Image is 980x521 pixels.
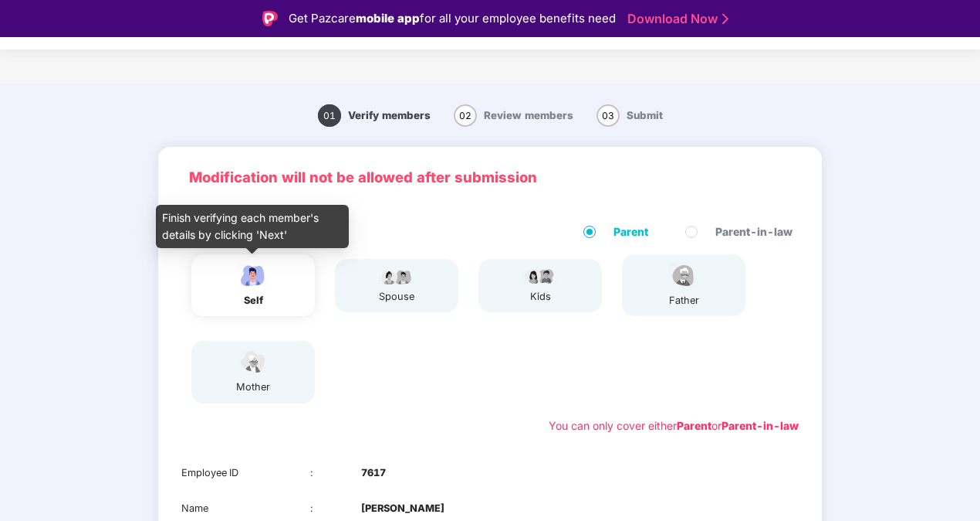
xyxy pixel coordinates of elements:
div: You can only cover either or [549,417,799,434]
img: svg+xml;base64,PHN2ZyB4bWxucz0iaHR0cDovL3d3dy53My5vcmcvMjAwMC9zdmciIHdpZHRoPSI3OS4wMzciIGhlaWdodD... [521,267,559,285]
span: Verify members [348,109,431,121]
div: : [310,501,362,516]
img: Logo [262,11,278,26]
div: spouse [377,289,416,305]
span: Review members [484,109,573,121]
span: 03 [596,104,620,127]
div: father [664,293,703,308]
img: svg+xml;base64,PHN2ZyB4bWxucz0iaHR0cDovL3d3dy53My5vcmcvMjAwMC9zdmciIHdpZHRoPSI5Ny44OTciIGhlaWdodD... [377,267,416,285]
p: Modification will not be allowed after submission [189,166,791,189]
b: Parent-in-law [721,419,799,432]
img: svg+xml;base64,PHN2ZyBpZD0iRW1wbG95ZWVfbWFsZSIgeG1sbnM9Imh0dHA6Ly93d3cudzMub3JnLzIwMDAvc3ZnIiB3aW... [234,262,272,289]
div: Get Pazcare for all your employee benefits need [289,9,616,28]
img: svg+xml;base64,PHN2ZyBpZD0iRmF0aGVyX2ljb24iIHhtbG5zPSJodHRwOi8vd3d3LnczLm9yZy8yMDAwL3N2ZyIgeG1sbn... [664,262,703,289]
div: Employee ID [181,465,310,481]
span: Submit [627,109,663,121]
b: [PERSON_NAME] [361,501,444,516]
a: Download Now [627,11,724,27]
div: kids [521,289,559,305]
span: Parent-in-law [709,223,799,240]
img: Stroke [722,11,728,27]
span: 01 [318,104,341,127]
b: 7617 [361,465,386,481]
div: : [310,465,362,481]
span: 02 [454,104,477,127]
strong: mobile app [356,11,420,26]
div: Finish verifying each member's details by clicking 'Next' [156,205,349,248]
b: Parent [677,419,711,432]
div: self [234,293,272,308]
span: Parent [607,223,654,240]
div: mother [234,380,272,395]
img: svg+xml;base64,PHN2ZyB4bWxucz0iaHR0cDovL3d3dy53My5vcmcvMjAwMC9zdmciIHdpZHRoPSI1NCIgaGVpZ2h0PSIzOC... [234,349,272,376]
div: Name [181,501,310,516]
